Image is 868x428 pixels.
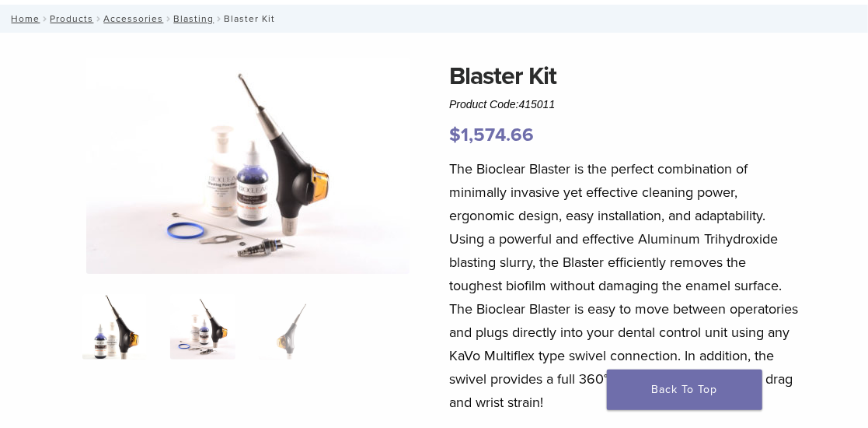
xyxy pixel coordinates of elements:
span: 415011 [519,98,556,111]
span: / [163,15,173,23]
a: Back To Top [607,370,762,410]
span: / [40,15,50,23]
a: Home [6,13,40,24]
p: The Bioclear Blaster is the perfect combination of minimally invasive yet effective cleaning powe... [449,157,801,414]
span: / [93,15,103,23]
a: Blasting [173,13,214,24]
img: Blaster Kit - Image 2 [86,58,410,274]
img: Blaster Kit - Image 2 [170,294,235,360]
span: / [214,15,224,23]
a: Accessories [103,13,163,24]
span: $ [449,124,461,146]
img: Bioclear-Blaster-Kit-Simplified-1-e1548850725122-324x324.jpg [82,294,148,360]
span: Product Code: [449,98,555,111]
img: Blaster Kit - Image 3 [259,294,324,360]
h1: Blaster Kit [449,58,801,95]
a: Products [50,13,93,24]
bdi: 1,574.66 [449,124,534,146]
